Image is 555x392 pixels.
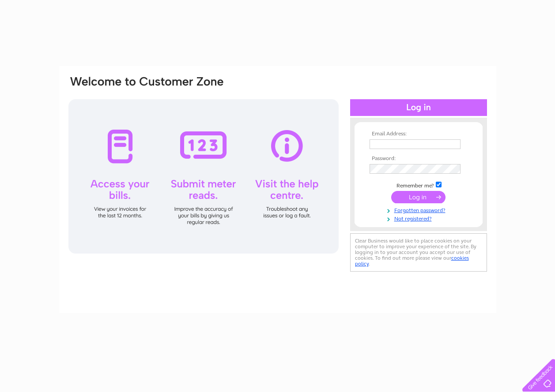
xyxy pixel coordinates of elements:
[367,131,470,137] th: Email Address:
[350,233,487,272] div: Clear Business would like to place cookies on your computer to improve your experience of the sit...
[355,255,469,267] a: cookies policy
[370,205,470,214] a: Forgotten password?
[370,214,470,222] a: Not registered?
[367,156,470,162] th: Password:
[391,191,446,203] input: Submit
[367,180,470,189] td: Remember me?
